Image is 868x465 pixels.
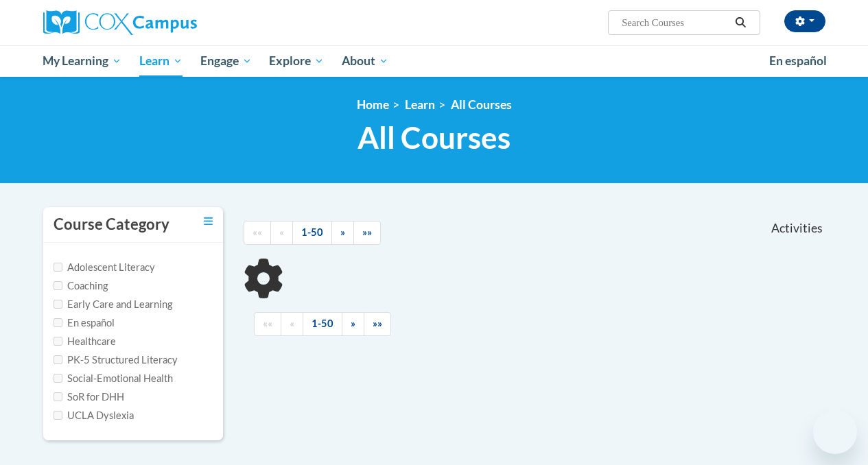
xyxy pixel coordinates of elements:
span: «« [253,226,262,238]
a: Learn [130,45,191,77]
span: My Learning [43,53,121,69]
a: Explore [260,45,333,77]
a: Next [331,221,354,245]
span: »» [373,318,382,329]
a: Begining [244,221,271,245]
input: Checkbox for Options [54,337,62,346]
input: Checkbox for Options [54,355,62,364]
label: UCLA Dyslexia [54,408,134,423]
a: End [364,312,391,336]
input: Checkbox for Options [54,318,62,327]
a: Toggle collapse [204,214,213,229]
label: Adolescent Literacy [54,260,155,275]
input: Checkbox for Options [54,374,62,383]
button: Search [730,14,751,31]
span: Learn [139,53,183,69]
span: » [351,318,355,329]
span: » [340,226,345,238]
a: 1-50 [292,221,332,245]
span: Activities [771,221,823,236]
label: En español [54,315,115,331]
label: SoR for DHH [54,390,124,405]
span: En español [769,53,827,68]
span: «« [263,318,272,329]
span: « [290,318,294,329]
span: Explore [269,53,324,69]
a: Previous [270,221,293,245]
span: « [279,226,284,238]
iframe: Button to launch messaging window [813,410,857,454]
label: Healthcare [54,334,116,349]
a: Previous [281,312,303,336]
a: About [333,45,397,77]
label: Early Care and Learning [54,297,172,312]
h3: Course Category [54,214,169,235]
a: Cox Campus [43,10,290,35]
a: My Learning [34,45,131,77]
a: Begining [254,312,281,336]
a: End [353,221,381,245]
a: Home [357,97,389,112]
a: Next [342,312,364,336]
input: Checkbox for Options [54,392,62,401]
span: All Courses [357,119,511,156]
a: Engage [191,45,261,77]
label: Coaching [54,278,108,294]
div: Main menu [33,45,836,77]
input: Checkbox for Options [54,281,62,290]
span: »» [362,226,372,238]
button: Account Settings [784,10,825,32]
a: 1-50 [303,312,342,336]
input: Search Courses [620,14,730,31]
a: Learn [405,97,435,112]
a: All Courses [451,97,512,112]
label: PK-5 Structured Literacy [54,353,178,368]
span: Engage [200,53,252,69]
span: About [342,53,388,69]
label: Social-Emotional Health [54,371,173,386]
input: Checkbox for Options [54,411,62,420]
input: Checkbox for Options [54,263,62,272]
img: Cox Campus [43,10,197,35]
a: En español [760,47,836,75]
input: Checkbox for Options [54,300,62,309]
